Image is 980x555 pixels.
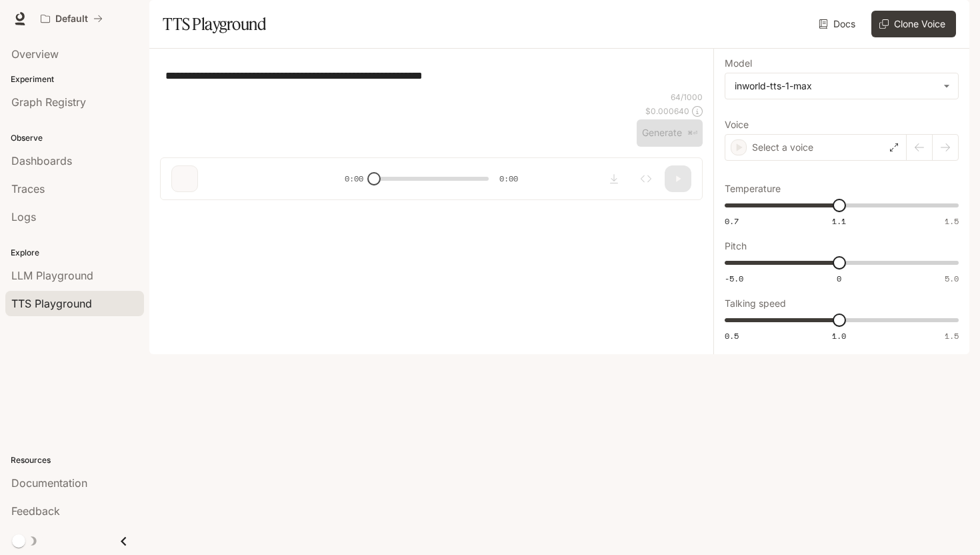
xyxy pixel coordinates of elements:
p: Select a voice [752,141,813,154]
span: 0.5 [725,330,739,342]
p: Voice [725,120,749,129]
button: Clone Voice [871,11,956,37]
span: 1.5 [945,330,959,342]
p: Default [55,13,88,25]
span: 0.7 [725,215,739,227]
p: $ 0.000640 [645,105,689,117]
span: 1.1 [832,215,846,227]
p: Talking speed [725,299,786,308]
p: Pitch [725,241,747,251]
p: Model [725,59,752,68]
div: inworld-tts-1-max [735,79,937,93]
span: 0 [837,273,841,284]
h1: TTS Playground [163,11,266,37]
p: Temperature [725,184,781,193]
a: Docs [816,11,861,37]
span: 5.0 [945,273,959,284]
button: All workspaces [35,5,109,32]
span: 1.0 [832,330,846,342]
span: 1.5 [945,215,959,227]
div: inworld-tts-1-max [725,73,958,99]
span: -5.0 [725,273,743,284]
p: 64 / 1000 [671,91,703,103]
